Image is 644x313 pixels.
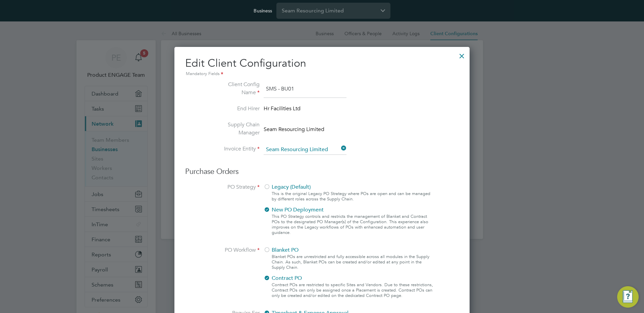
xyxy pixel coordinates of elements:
span: Legacy (Default) [264,184,311,190]
span: Seam Resourcing Limited [264,125,324,133]
input: Search for... [264,145,346,155]
span: New PO Deployment [264,206,324,213]
label: PO Strategy [209,183,260,238]
label: End Hirer [209,105,260,113]
label: Client Config Name [209,80,260,97]
div: This PO Strategy controls and restricts the management of Blanket and Contract POs to the designa... [272,214,435,235]
div: Contract POs are restricted to specific Sites and Vendors. Due to these restrictions, Contract PO... [272,282,435,298]
div: Blanket POs are unrestricted and fully accessible across all modules in the Supply Chain. As such... [272,254,435,270]
label: PO Workflow [209,246,260,301]
label: Business [254,8,272,14]
span: Hr Facilities Ltd [264,105,301,114]
label: Supply Chain Manager [209,121,260,137]
h3: Purchase Orders [185,167,459,177]
div: Mandatory Fields [185,70,459,78]
span: Contract PO [264,275,302,281]
div: This is the original Legacy PO Strategy where POs are open and can be managed by different roles ... [272,191,435,202]
span: Blanket PO [264,247,299,253]
button: Engage Resource Center [617,286,639,308]
label: Invoice Entity [209,145,260,153]
h2: Edit Client Configuration [185,56,459,78]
